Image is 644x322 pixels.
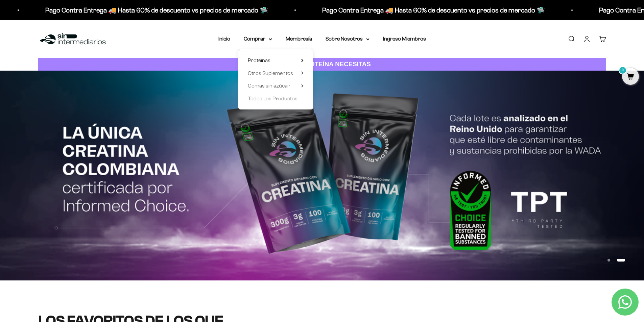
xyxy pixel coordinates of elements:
[248,81,304,90] summary: Gomas sin azúcar
[286,36,312,42] a: Membresía
[319,5,542,16] p: Pago Contra Entrega 🚚 Hasta 60% de descuento vs precios de mercado 🛸
[248,94,304,103] a: Todos Los Productos
[248,83,290,89] span: Gomas sin azúcar
[38,58,606,71] a: CUANTA PROTEÍNA NECESITAS
[622,73,639,81] a: 0
[273,60,371,68] strong: CUANTA PROTEÍNA NECESITAS
[248,69,304,78] summary: Otros Suplementos
[326,34,369,43] summary: Sobre Nosotros
[244,34,272,43] summary: Comprar
[248,70,293,76] span: Otros Suplementos
[42,5,265,16] p: Pago Contra Entrega 🚚 Hasta 60% de descuento vs precios de mercado 🛸
[248,57,270,63] span: Proteínas
[619,66,627,74] mark: 0
[248,96,297,101] span: Todos Los Productos
[218,36,230,42] a: Inicio
[383,36,426,42] a: Ingreso Miembros
[248,56,304,65] summary: Proteínas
